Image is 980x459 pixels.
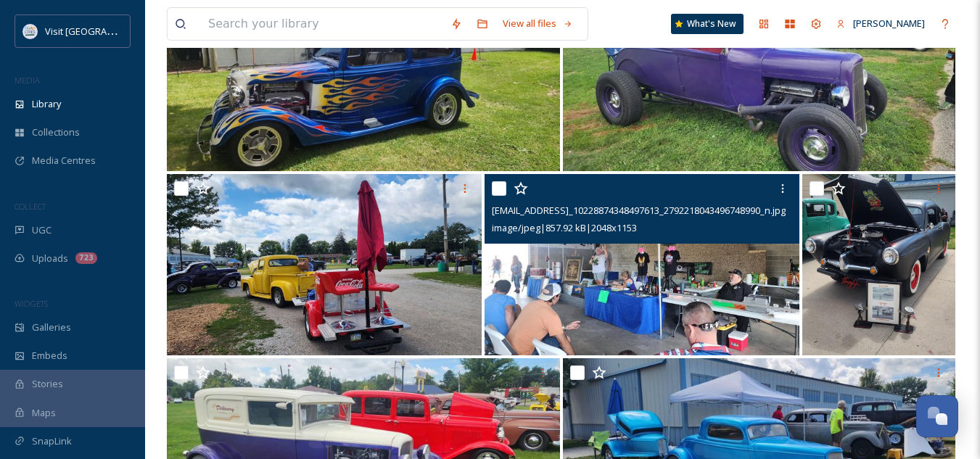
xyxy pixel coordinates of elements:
a: [PERSON_NAME] [829,9,932,38]
img: ext_1724085050.066653_nbrus@visitquadcities.com-455953361_10228874245055027_973444840799078732_n.jpg [802,174,955,355]
span: [PERSON_NAME] [853,17,925,30]
span: MEDIA [15,75,40,86]
span: Galleries [32,321,71,334]
span: Collections [32,125,80,139]
img: ext_1724085050.496639_nbrus@visitquadcities.com-456243831_10228874348497613_2792218043496748990_n... [485,174,799,355]
button: Open Chat [916,395,958,437]
span: UGC [32,223,52,237]
div: 723 [75,252,97,264]
input: Search your library [201,8,443,40]
img: ext_1724085050.571428_nbrus@visitquadcities.com-456116951_10228874332817221_4297218895063106625_n... [167,174,482,355]
span: Media Centres [32,154,96,168]
span: image/jpeg | 857.92 kB | 2048 x 1153 [492,221,637,234]
span: Visit [GEOGRAPHIC_DATA] [45,24,157,38]
img: QCCVB_VISIT_vert_logo_4c_tagline_122019.svg [23,24,38,38]
span: Uploads [32,252,68,265]
span: [EMAIL_ADDRESS]_10228874348497613_2792218043496748990_n.jpg [492,204,786,217]
span: COLLECT [15,201,46,212]
span: SnapLink [32,434,72,448]
span: Stories [32,377,63,391]
span: WIDGETS [15,298,48,309]
a: View all files [495,9,580,38]
a: What's New [671,14,744,34]
span: Maps [32,406,56,420]
span: Embeds [32,349,67,363]
span: Library [32,97,61,111]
